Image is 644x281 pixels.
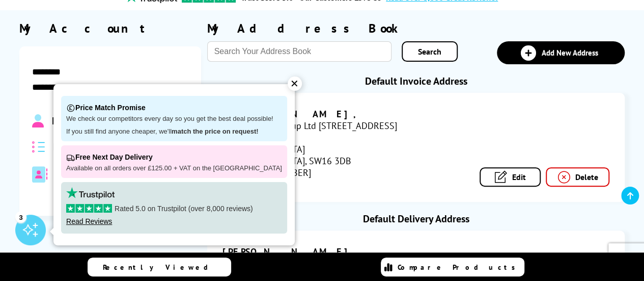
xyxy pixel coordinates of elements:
[66,204,282,213] p: Rated 5.0 on Trustpilot (over 8,000 reviews)
[19,20,201,36] div: My Account
[418,46,441,57] span: Search
[66,164,282,173] p: Available on all orders over £125.00 + VAT on the [GEOGRAPHIC_DATA]
[103,263,218,272] span: Recently Viewed
[381,258,524,276] a: Compare Products
[288,76,302,91] div: ✕
[222,155,416,167] div: [GEOGRAPHIC_DATA], SW16 3DB
[32,166,47,183] img: address-book-duotone-solid.svg
[207,212,625,225] div: Default Delivery Address
[207,74,625,88] div: Default Invoice Address
[542,48,598,58] span: Add New Address
[222,143,416,155] div: [GEOGRAPHIC_DATA]
[66,101,282,115] p: Price Match Promise
[15,211,26,222] div: 3
[222,108,416,120] div: [PERSON_NAME],
[66,217,112,225] a: Read Reviews
[222,120,416,143] div: Tech Support Group Ltd [STREET_ADDRESS][PERSON_NAME]
[66,127,282,136] p: If you still find anyone cheaper, we'll
[207,41,391,62] input: Search Your Address Book
[480,167,541,187] a: Edit
[32,114,44,127] img: Profile.svg
[66,150,282,164] p: Free Next Day Delivery
[546,167,609,187] a: Delete
[402,41,458,62] a: Search
[52,114,97,127] span: My Details
[222,167,416,178] div: Tel: [PHONE_NUMBER]
[207,20,405,36] div: My Address Book
[66,204,112,213] img: stars-5.svg
[66,187,115,199] img: trustpilot rating
[66,115,282,123] p: We check our competitors every day so you get the best deal possible!
[32,141,45,153] img: all-order.svg
[172,127,258,135] strong: match the price on request!
[88,258,231,276] a: Recently Viewed
[398,263,521,272] span: Compare Products
[222,246,416,258] div: [PERSON_NAME],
